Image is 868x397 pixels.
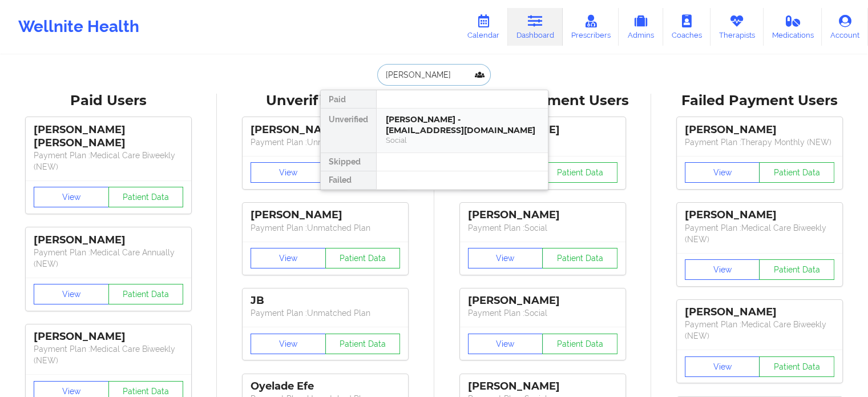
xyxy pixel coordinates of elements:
button: Patient Data [542,248,617,268]
button: View [251,162,326,183]
a: Calendar [459,8,508,46]
button: View [34,284,109,304]
div: Unverified [321,109,376,153]
p: Payment Plan : Social [468,222,617,234]
p: Payment Plan : Therapy Monthly (NEW) [685,137,834,148]
div: [PERSON_NAME] [685,306,834,319]
div: Failed Payment Users [659,92,860,110]
button: Patient Data [325,248,401,268]
button: Patient Data [325,334,401,354]
div: [PERSON_NAME] [685,123,834,137]
div: JB [251,294,400,307]
div: [PERSON_NAME] [34,330,183,343]
p: Payment Plan : Unmatched Plan [251,222,400,234]
div: Social [386,135,539,145]
a: Admins [619,8,663,46]
p: Payment Plan : Medical Care Biweekly (NEW) [685,222,834,245]
p: Payment Plan : Unmatched Plan [251,307,400,319]
div: [PERSON_NAME] [251,208,400,222]
p: Payment Plan : Medical Care Biweekly (NEW) [34,343,183,366]
div: [PERSON_NAME] [468,208,617,222]
div: Paid Users [8,92,209,110]
button: Patient Data [759,356,834,377]
div: Paid [321,90,376,109]
div: [PERSON_NAME] [34,234,183,247]
button: Patient Data [759,259,834,280]
button: View [468,248,543,268]
a: Account [822,8,868,46]
a: Prescribers [563,8,619,46]
a: Therapists [710,8,764,46]
div: [PERSON_NAME] [685,208,834,222]
div: [PERSON_NAME] [PERSON_NAME] [34,123,183,150]
button: Patient Data [542,334,617,354]
button: Patient Data [542,162,617,183]
div: [PERSON_NAME] [468,294,617,307]
p: Payment Plan : Medical Care Biweekly (NEW) [34,150,183,173]
div: Oyelade Efe [251,380,400,393]
div: Skipped [321,153,376,171]
div: [PERSON_NAME] - [EMAIL_ADDRESS][DOMAIN_NAME] [386,114,539,135]
a: Dashboard [508,8,563,46]
button: View [251,248,326,268]
div: [PERSON_NAME] [468,380,617,393]
p: Payment Plan : Social [468,307,617,319]
div: Unverified Users [225,92,426,110]
button: Patient Data [108,187,184,207]
a: Coaches [663,8,710,46]
button: View [685,259,760,280]
button: View [34,187,109,207]
button: View [685,162,760,183]
p: Payment Plan : Unmatched Plan [251,137,400,148]
div: Failed [321,171,376,190]
button: View [251,334,326,354]
a: Medications [764,8,822,46]
button: View [685,356,760,377]
p: Payment Plan : Medical Care Annually (NEW) [34,247,183,270]
button: Patient Data [108,284,184,304]
p: Payment Plan : Medical Care Biweekly (NEW) [685,319,834,342]
div: [PERSON_NAME] [251,123,400,137]
button: View [468,334,543,354]
button: Patient Data [759,162,834,183]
